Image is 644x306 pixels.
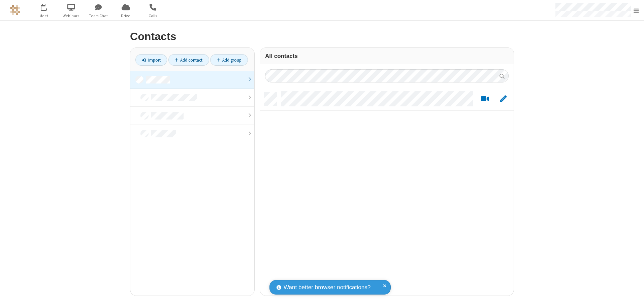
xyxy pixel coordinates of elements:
a: Add contact [168,54,209,66]
span: Drive [113,13,138,19]
h2: Contacts [130,31,514,42]
img: QA Selenium DO NOT DELETE OR CHANGE [10,5,20,15]
span: Webinars [59,13,84,19]
button: Edit [496,95,510,103]
span: Meet [31,13,57,19]
div: 1 [45,4,50,9]
a: Import [135,54,167,66]
span: Team Chat [86,13,111,19]
button: Start a video meeting [478,95,491,103]
div: grid [260,88,514,296]
span: Calls [140,13,166,19]
h3: All contacts [265,53,509,59]
span: Want better browser notifications? [284,283,371,292]
a: Add group [210,54,248,66]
